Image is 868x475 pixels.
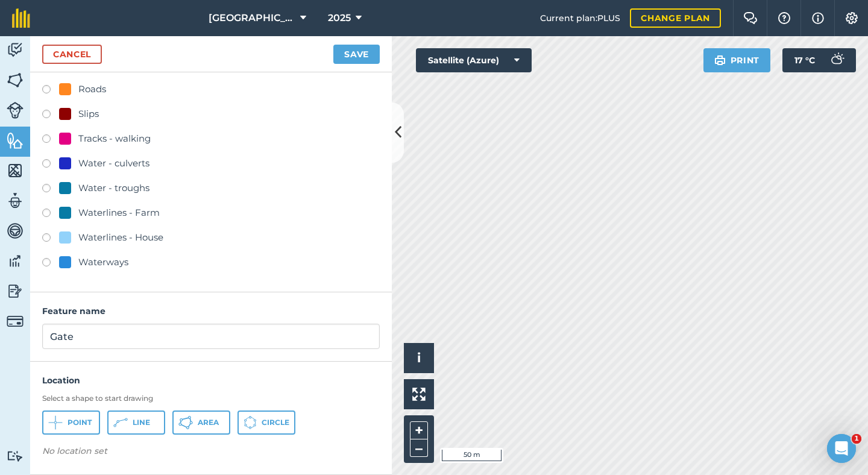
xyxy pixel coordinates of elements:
[844,12,859,24] img: A cog icon
[827,434,856,463] iframe: Intercom live chat
[416,48,532,72] button: Satellite (Azure)
[410,439,428,457] button: –
[7,313,24,330] img: svg+xml;base64,PD94bWwgdmVyc2lvbj0iMS4wIiBlbmNvZGluZz0idXRmLTgiPz4KPCEtLSBHZW5lcmF0b3I6IEFkb2JlIE...
[68,418,92,427] span: Point
[328,11,351,25] span: 2025
[7,450,24,462] img: svg+xml;base64,PD94bWwgdmVyc2lvbj0iMS4wIiBlbmNvZGluZz0idXRmLTgiPz4KPCEtLSBHZW5lcmF0b3I6IEFkb2JlIE...
[404,343,434,373] button: i
[540,11,620,25] span: Current plan : PLUS
[133,418,150,427] span: Line
[412,388,426,401] img: Four arrows, one pointing top left, one top right, one bottom right and the last bottom left
[782,48,856,72] button: 17 °C
[78,255,128,269] div: Waterways
[209,11,295,25] span: [GEOGRAPHIC_DATA]
[852,434,861,444] span: 1
[777,12,791,24] img: A question mark icon
[78,131,151,146] div: Tracks - walking
[7,282,24,300] img: svg+xml;base64,PD94bWwgdmVyc2lvbj0iMS4wIiBlbmNvZGluZz0idXRmLTgiPz4KPCEtLSBHZW5lcmF0b3I6IEFkb2JlIE...
[78,156,149,171] div: Water - culverts
[7,252,24,270] img: svg+xml;base64,PD94bWwgdmVyc2lvbj0iMS4wIiBlbmNvZGluZz0idXRmLTgiPz4KPCEtLSBHZW5lcmF0b3I6IEFkb2JlIE...
[703,48,771,72] button: Print
[410,421,428,439] button: +
[630,8,721,28] a: Change plan
[7,162,24,180] img: svg+xml;base64,PHN2ZyB4bWxucz0iaHR0cDovL3d3dy53My5vcmcvMjAwMC9zdmciIHdpZHRoPSI1NiIgaGVpZ2h0PSI2MC...
[262,418,289,427] span: Circle
[78,82,106,96] div: Roads
[42,374,380,387] h4: Location
[812,11,824,25] img: svg+xml;base64,PHN2ZyB4bWxucz0iaHR0cDovL3d3dy53My5vcmcvMjAwMC9zdmciIHdpZHRoPSIxNyIgaGVpZ2h0PSIxNy...
[7,71,24,89] img: svg+xml;base64,PHN2ZyB4bWxucz0iaHR0cDovL3d3dy53My5vcmcvMjAwMC9zdmciIHdpZHRoPSI1NiIgaGVpZ2h0PSI2MC...
[7,192,24,210] img: svg+xml;base64,PD94bWwgdmVyc2lvbj0iMS4wIiBlbmNvZGluZz0idXRmLTgiPz4KPCEtLSBHZW5lcmF0b3I6IEFkb2JlIE...
[42,411,100,435] button: Point
[743,12,758,24] img: Two speech bubbles overlapping with the left bubble in the forefront
[78,206,160,220] div: Waterlines - Farm
[7,131,24,149] img: svg+xml;base64,PHN2ZyB4bWxucz0iaHR0cDovL3d3dy53My5vcmcvMjAwMC9zdmciIHdpZHRoPSI1NiIgaGVpZ2h0PSI2MC...
[172,411,230,435] button: Area
[825,48,849,72] img: svg+xml;base64,PD94bWwgdmVyc2lvbj0iMS4wIiBlbmNvZGluZz0idXRmLTgiPz4KPCEtLSBHZW5lcmF0b3I6IEFkb2JlIE...
[7,222,24,240] img: svg+xml;base64,PD94bWwgdmVyc2lvbj0iMS4wIiBlbmNvZGluZz0idXRmLTgiPz4KPCEtLSBHZW5lcmF0b3I6IEFkb2JlIE...
[42,45,102,64] a: Cancel
[417,350,421,365] span: i
[714,53,726,68] img: svg+xml;base64,PHN2ZyB4bWxucz0iaHR0cDovL3d3dy53My5vcmcvMjAwMC9zdmciIHdpZHRoPSIxOSIgaGVpZ2h0PSIyNC...
[42,394,380,403] h3: Select a shape to start drawing
[42,304,380,318] h4: Feature name
[78,181,149,195] div: Water - troughs
[7,41,24,59] img: svg+xml;base64,PD94bWwgdmVyc2lvbj0iMS4wIiBlbmNvZGluZz0idXRmLTgiPz4KPCEtLSBHZW5lcmF0b3I6IEFkb2JlIE...
[7,102,24,119] img: svg+xml;base64,PD94bWwgdmVyc2lvbj0iMS4wIiBlbmNvZGluZz0idXRmLTgiPz4KPCEtLSBHZW5lcmF0b3I6IEFkb2JlIE...
[237,411,295,435] button: Circle
[42,445,107,456] em: No location set
[333,45,380,64] button: Save
[78,107,99,121] div: Slips
[78,230,163,245] div: Waterlines - House
[107,411,165,435] button: Line
[198,418,219,427] span: Area
[794,48,815,72] span: 17 ° C
[12,8,30,28] img: fieldmargin Logo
